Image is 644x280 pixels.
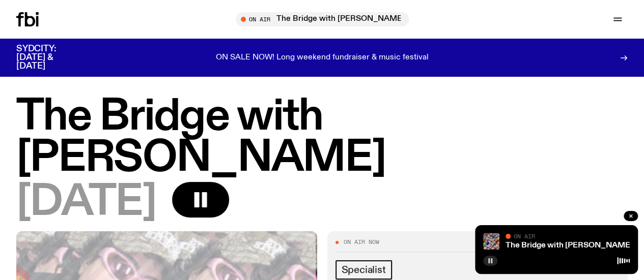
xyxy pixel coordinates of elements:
span: On Air Now [344,239,379,245]
p: ON SALE NOW! Long weekend fundraiser & music festival [216,53,429,63]
a: Specialist [335,260,392,279]
span: Specialist [342,264,386,275]
span: [DATE] [16,182,156,223]
h1: The Bridge with [PERSON_NAME] [16,97,628,179]
a: The Bridge with [PERSON_NAME] [506,241,633,250]
span: On Air [514,233,535,239]
h3: SYDCITY: [DATE] & [DATE] [16,45,81,71]
button: On AirThe Bridge with [PERSON_NAME] [236,12,409,26]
